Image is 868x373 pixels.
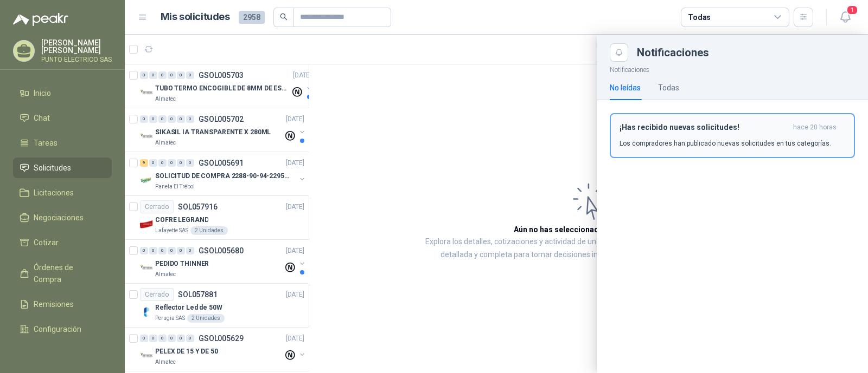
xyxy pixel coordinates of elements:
span: Inicio [34,87,51,99]
p: Los compradores han publicado nuevas solicitudes en tus categorías. [620,139,831,148]
a: Configuración [13,319,112,339]
span: 2958 [239,11,265,24]
a: Solicitudes [13,158,112,178]
a: Licitaciones [13,182,112,203]
div: No leídas [610,82,641,94]
span: Remisiones [34,298,74,310]
a: Tareas [13,133,112,153]
div: Todas [658,82,679,94]
span: Configuración [34,323,81,335]
span: Tareas [34,137,58,149]
button: ¡Has recibido nuevas solicitudes!hace 20 horas Los compradores han publicado nuevas solicitudes e... [610,113,855,158]
p: Notificaciones [597,62,868,75]
h1: Mis solicitudes [161,9,230,25]
img: Logo peakr [13,13,68,26]
a: Órdenes de Compra [13,257,112,290]
span: Órdenes de Compra [34,261,101,285]
span: Chat [34,112,50,124]
button: 1 [835,8,855,27]
div: Notificaciones [637,47,855,58]
p: PUNTO ELECTRICO SAS [41,56,112,63]
span: Negociaciones [34,212,84,224]
a: Negociaciones [13,207,112,228]
a: Remisiones [13,294,112,315]
p: [PERSON_NAME] [PERSON_NAME] [41,39,112,54]
div: Todas [688,11,711,23]
span: Cotizar [34,237,59,248]
span: hace 20 horas [793,123,837,132]
a: Chat [13,108,112,128]
span: search [280,13,288,21]
button: Close [610,43,628,62]
a: Cotizar [13,232,112,253]
a: Manuales y ayuda [13,344,112,364]
span: Licitaciones [34,187,74,199]
a: Inicio [13,83,112,103]
h3: ¡Has recibido nuevas solicitudes! [620,123,789,132]
span: 1 [846,5,858,15]
span: Solicitudes [34,162,71,174]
